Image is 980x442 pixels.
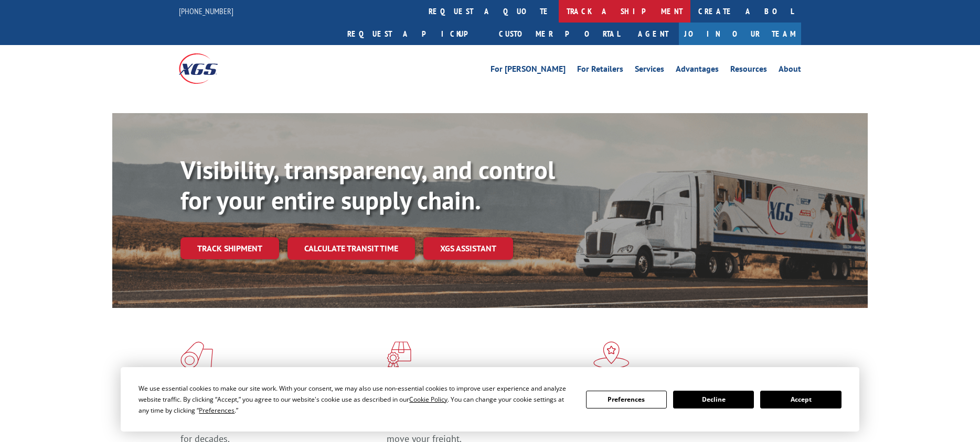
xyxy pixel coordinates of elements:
[627,23,679,45] a: Agent
[180,341,213,369] img: xgs-icon-total-supply-chain-intelligence-red
[121,367,859,432] div: Cookie Consent Prompt
[779,65,801,76] a: About
[409,395,448,404] span: Cookie Policy
[287,237,415,260] a: Calculate transit time
[199,406,235,415] span: Preferences
[577,65,623,76] a: For Retailers
[679,23,801,45] a: Join Our Team
[179,6,233,16] a: [PHONE_NUMBER]
[180,237,279,259] a: Track shipment
[180,153,555,216] b: Visibility, transparency, and control for your entire supply chain.
[586,391,667,408] button: Preferences
[491,65,566,76] a: For [PERSON_NAME]
[387,341,411,369] img: xgs-icon-focused-on-flooring-red
[491,23,627,45] a: Customer Portal
[673,391,754,408] button: Decline
[423,237,513,260] a: XGS ASSISTANT
[760,391,841,408] button: Accept
[730,65,767,76] a: Resources
[139,383,573,416] div: We use essential cookies to make our site work. With your consent, we may also use non-essential ...
[593,341,630,369] img: xgs-icon-flagship-distribution-model-red
[635,65,664,76] a: Services
[676,65,719,76] a: Advantages
[339,23,491,45] a: Request a pickup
